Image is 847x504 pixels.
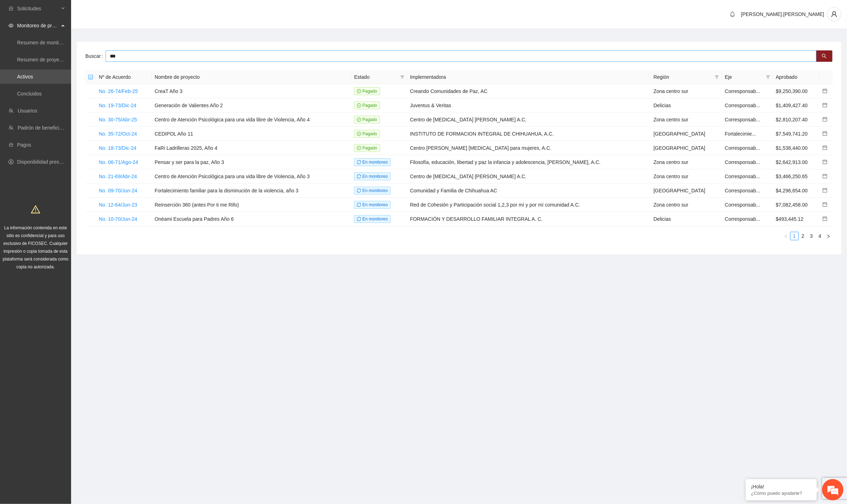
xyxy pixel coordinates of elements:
span: calendar [822,202,827,207]
span: calendar [822,117,827,122]
a: calendar [822,202,827,208]
span: Solicitudes [17,1,59,16]
a: 3 [808,232,815,240]
span: En monitoreo [354,201,391,209]
span: check-circle [357,103,361,108]
span: filter [399,72,406,82]
span: check-circle [357,146,361,150]
a: Concluidos [17,91,42,97]
span: right [826,234,831,239]
td: $1,538,440.00 [773,141,820,155]
a: 2 [799,232,807,240]
li: 3 [807,232,816,240]
span: inbox [9,6,14,11]
span: calendar [822,159,827,164]
textarea: Escriba su mensaje y pulse “Intro” [4,194,135,219]
span: Corresponsab... [725,145,760,151]
td: $493,445.12 [773,212,820,226]
a: No. 35-72/Oct-24 [99,131,137,137]
td: Fortalecimiento familiar para la disminución de la violencia, año 3 [152,183,351,198]
td: $4,296,654.00 [773,183,820,198]
a: No. 30-75/Abr-25 [99,117,137,122]
span: Estamos en línea. [41,95,98,166]
button: search [816,50,832,62]
td: $9,250,390.00 [773,84,820,98]
span: [PERSON_NAME].[PERSON_NAME] [741,11,824,17]
td: $7,082,458.00 [773,198,820,212]
li: 1 [790,232,799,240]
td: FaRi Ladrilleras 2025, Año 4 [152,141,351,155]
span: sync [357,188,361,193]
span: Eje [725,73,763,81]
span: filter [766,75,770,79]
span: sync [357,174,361,179]
td: Zona centro sur [651,155,722,169]
td: FORMACIÓN Y DESARROLLO FAMILIAR INTEGRAL A. C. [407,212,651,226]
td: $3,466,250.65 [773,169,820,183]
td: Centro de [MEDICAL_DATA] [PERSON_NAME] A.C. [407,169,651,183]
td: Zona centro sur [651,169,722,183]
a: Resumen de monitoreo [17,40,69,45]
li: 2 [799,232,807,240]
li: Previous Page [782,232,790,240]
label: Buscar [85,50,106,62]
span: Corresponsab... [725,188,760,193]
td: Zona centro sur [651,84,722,98]
a: Pagos [17,142,31,148]
a: No. 06-71/Ago-24 [99,159,138,165]
button: bell [727,9,738,20]
td: Delicias [651,212,722,226]
a: calendar [822,188,827,193]
td: $2,810,207.40 [773,113,820,127]
a: Disponibilidad presupuestal [17,159,78,165]
span: calendar [822,88,827,93]
td: Pensar y ser para la paz, Año 3 [152,155,351,169]
a: No. 19-73/Dic-24 [99,103,136,108]
span: En monitoreo [354,158,391,166]
li: Next Page [824,232,833,240]
a: calendar [822,174,827,179]
a: calendar [822,117,827,122]
span: Región [654,73,712,81]
th: Nº de Acuerdo [96,70,152,84]
span: Corresponsab... [725,88,760,94]
span: calendar [822,131,827,136]
span: check-circle [357,117,361,122]
a: calendar [822,145,827,151]
th: Aprobado [773,70,820,84]
td: Juventus & Veritas [407,98,651,113]
span: check-circle [357,89,361,93]
span: bell [727,11,738,17]
span: filter [715,75,719,79]
td: Zona centro sur [651,198,722,212]
a: No. 21-69/Abr-24 [99,174,137,179]
span: filter [713,72,720,82]
td: Reinserción 360 (antes Por ti me Rifo) [152,198,351,212]
td: [GEOGRAPHIC_DATA] [651,127,722,141]
a: calendar [822,88,827,94]
td: Zona centro sur [651,113,722,127]
span: eye [9,23,14,28]
td: Creando Comunidades de Paz, AC [407,84,651,98]
span: Pagado [354,144,380,152]
td: CEDIPOL Año 11 [152,127,351,141]
td: Onéami Escuela para Padres Año 6 [152,212,351,226]
div: ¡Hola! [751,484,811,489]
span: En monitoreo [354,187,391,195]
a: Padrón de beneficiarios [18,125,70,131]
span: check-circle [357,132,361,136]
a: calendar [822,103,827,108]
a: No. 18-73/Dic-24 [99,145,136,151]
span: En monitoreo [354,172,391,180]
span: Corresponsab... [725,202,760,208]
span: La información contenida en este sitio es confidencial y para uso exclusivo de FICOSEC. Cualquier... [3,225,69,269]
th: Nombre de proyecto [152,70,351,84]
td: CreaT Año 3 [152,84,351,98]
a: calendar [822,159,827,165]
span: user [827,11,841,17]
span: left [784,234,788,239]
li: 4 [816,232,824,240]
a: Resumen de proyectos aprobados [17,57,93,62]
td: $1,409,427.40 [773,98,820,113]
